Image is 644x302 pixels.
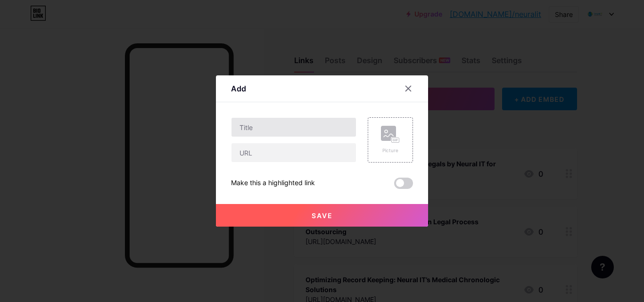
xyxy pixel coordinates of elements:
[312,212,333,220] span: Save
[231,143,356,162] input: URL
[231,118,356,137] input: Title
[216,204,428,227] button: Save
[231,83,246,94] div: Add
[231,178,315,189] div: Make this a highlighted link
[381,147,400,154] div: Picture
